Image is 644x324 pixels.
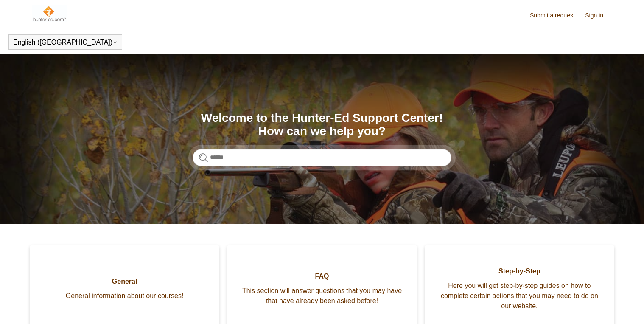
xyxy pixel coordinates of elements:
a: Sign in [585,11,612,20]
span: FAQ [240,271,403,282]
a: Submit a request [530,11,583,20]
img: Hunter-Ed Help Center home page [32,5,67,22]
span: General [43,276,206,287]
span: This section will answer questions that you may have that have already been asked before! [240,286,403,306]
div: Chat Support [589,296,638,318]
span: Step-by-Step [438,266,601,276]
button: English ([GEOGRAPHIC_DATA]) [13,39,118,46]
span: Here you will get step-by-step guides on how to complete certain actions that you may need to do ... [438,281,601,311]
span: General information about our courses! [43,291,206,301]
input: Search [193,149,451,166]
h1: Welcome to the Hunter-Ed Support Center! How can we help you? [193,112,451,138]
